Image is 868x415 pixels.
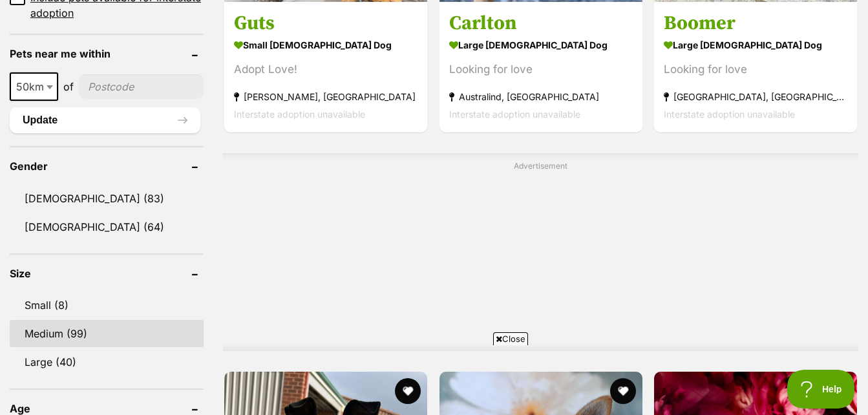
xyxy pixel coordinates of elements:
[79,74,204,99] input: postcode
[10,268,204,279] header: Size
[10,160,204,172] header: Gender
[234,36,418,54] strong: small [DEMOGRAPHIC_DATA] Dog
[10,48,204,59] header: Pets near me within
[664,88,847,105] strong: [GEOGRAPHIC_DATA], [GEOGRAPHIC_DATA]
[449,88,633,105] strong: Australind, [GEOGRAPHIC_DATA]
[10,72,58,101] span: 50km
[654,1,857,133] a: Boomer large [DEMOGRAPHIC_DATA] Dog Looking for love [GEOGRAPHIC_DATA], [GEOGRAPHIC_DATA] Interst...
[224,1,427,133] a: Guts small [DEMOGRAPHIC_DATA] Dog Adopt Love! [PERSON_NAME], [GEOGRAPHIC_DATA] Interstate adoptio...
[11,78,57,96] span: 50km
[664,61,847,78] div: Looking for love
[227,176,854,338] iframe: Advertisement
[787,370,855,409] iframe: Help Scout Beacon - Open
[449,36,633,54] strong: large [DEMOGRAPHIC_DATA] Dog
[449,11,633,36] h3: Carlton
[10,292,204,319] a: Small (8)
[10,185,204,212] a: [DEMOGRAPHIC_DATA] (83)
[493,332,528,345] span: Close
[664,11,847,36] h3: Boomer
[234,88,418,105] strong: [PERSON_NAME], [GEOGRAPHIC_DATA]
[199,350,670,409] iframe: Advertisement
[10,320,204,347] a: Medium (99)
[63,79,74,94] span: of
[449,109,580,120] span: Interstate adoption unavailable
[223,153,858,352] div: Advertisement
[449,61,633,78] div: Looking for love
[439,1,642,133] a: Carlton large [DEMOGRAPHIC_DATA] Dog Looking for love Australind, [GEOGRAPHIC_DATA] Interstate ad...
[10,107,200,133] button: Update
[234,11,418,36] h3: Guts
[10,348,204,376] a: Large (40)
[10,213,204,240] a: [DEMOGRAPHIC_DATA] (64)
[234,109,365,120] span: Interstate adoption unavailable
[664,36,847,54] strong: large [DEMOGRAPHIC_DATA] Dog
[10,403,204,414] header: Age
[664,109,795,120] span: Interstate adoption unavailable
[234,61,418,78] div: Adopt Love!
